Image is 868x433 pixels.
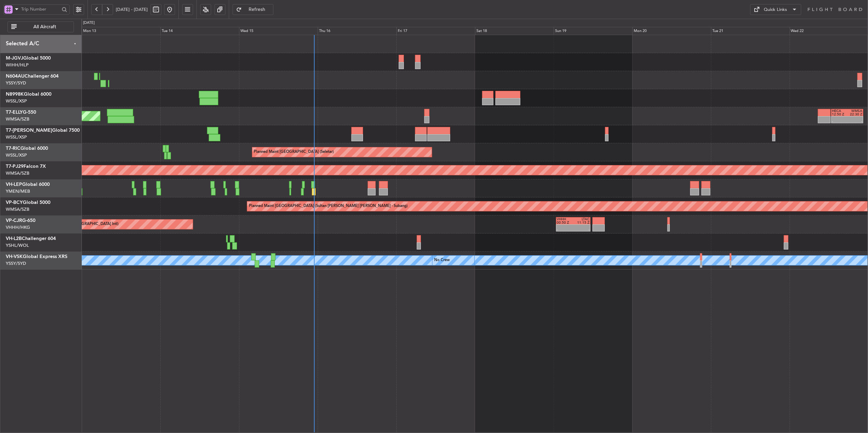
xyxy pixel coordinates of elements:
div: - [847,120,863,123]
div: - [573,228,589,231]
div: Tue 14 [160,27,239,35]
a: T7-RICGlobal 6000 [6,146,48,151]
a: VH-VSKGlobal Express XRS [6,254,67,259]
div: Fri 17 [396,27,475,35]
a: M-JGVJGlobal 5000 [6,56,51,61]
div: Wed 15 [239,27,318,35]
span: VH-LEP [6,182,22,187]
span: T7-ELLY [6,110,23,115]
div: Sun 19 [554,27,632,35]
input: Trip Number [21,4,60,14]
div: [DATE] [83,20,95,26]
a: WSSL/XSP [6,152,27,158]
span: T7-PJ29 [6,164,23,169]
span: VH-VSK [6,254,23,259]
span: VP-BCY [6,200,23,205]
div: Planned Maint [GEOGRAPHIC_DATA] (Sultan [PERSON_NAME] [PERSON_NAME] - Subang) [249,201,408,211]
a: YMEN/MEB [6,188,30,194]
a: VH-L2BChallenger 604 [6,236,56,241]
button: Quick Links [750,4,801,15]
div: 22:30 Z [847,113,863,116]
div: Mon 20 [632,27,711,35]
div: WMSA [847,109,863,113]
span: VP-CJR [6,218,22,223]
a: YSSY/SYD [6,260,26,267]
a: N8998KGlobal 6000 [6,92,51,97]
span: VH-L2B [6,236,22,241]
span: N8998K [6,92,24,97]
span: Refresh [243,7,271,12]
div: - [832,120,847,123]
a: VHHH/HKG [6,224,30,230]
a: T7-[PERSON_NAME]Global 7500 [6,128,80,133]
div: Planned Maint [GEOGRAPHIC_DATA] (Seletar) [254,147,334,157]
a: VP-BCYGlobal 5000 [6,200,50,205]
span: N604AU [6,74,25,79]
div: Mon 13 [82,27,160,35]
button: Refresh [233,4,273,15]
div: No Crew [434,255,450,266]
a: T7-ELLYG-550 [6,110,36,115]
div: Quick Links [764,6,787,13]
a: WMSA/SZB [6,206,29,212]
a: T7-PJ29Falcon 7X [6,164,46,169]
a: VH-LEPGlobal 6000 [6,182,50,187]
div: 12:50 Z [832,113,847,116]
span: M-JGVJ [6,56,23,61]
span: [DATE] - [DATE] [116,6,148,13]
a: YSHL/WOL [6,242,29,248]
a: YSSY/SYD [6,80,26,86]
a: WSSL/XSP [6,134,27,140]
div: 00:50 Z [557,221,573,224]
div: Sat 18 [475,27,554,35]
div: - [557,228,573,231]
a: N604AUChallenger 604 [6,74,59,79]
div: VHHH [557,218,573,221]
div: Tue 21 [711,27,790,35]
a: WSSL/XSP [6,98,27,104]
div: LTAC [573,218,589,221]
span: T7-RIC [6,146,20,151]
div: HECA [832,109,847,113]
span: All Aircraft [18,25,72,29]
div: Thu 16 [318,27,396,35]
span: T7-[PERSON_NAME] [6,128,52,133]
button: All Aircraft [7,21,74,32]
a: WIHH/HLP [6,62,29,68]
a: VP-CJRG-650 [6,218,35,223]
a: WMSA/SZB [6,116,29,122]
a: WMSA/SZB [6,170,29,176]
div: 11:15 Z [573,221,589,224]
